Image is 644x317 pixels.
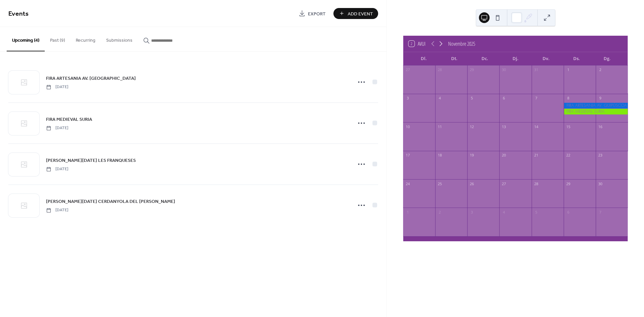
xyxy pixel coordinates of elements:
[564,103,628,108] div: FIRA ARTESANIA AV. GUIPÚSCOA
[437,67,442,72] div: 28
[405,96,410,101] div: 3
[448,40,475,48] div: Novembre 2025
[531,52,561,65] div: Dv.
[500,52,531,65] div: Dj.
[437,124,442,129] div: 11
[501,181,506,186] div: 27
[70,27,101,51] button: Recurring
[534,181,539,186] div: 28
[598,67,603,72] div: 2
[439,52,470,65] div: Dt.
[598,124,603,129] div: 16
[469,67,474,72] div: 29
[501,210,506,215] div: 4
[598,181,603,186] div: 30
[45,27,70,51] button: Past (9)
[534,210,539,215] div: 5
[501,67,506,72] div: 30
[501,153,506,158] div: 20
[333,8,378,19] button: Add Event
[405,67,410,72] div: 27
[566,67,571,72] div: 1
[46,156,136,164] a: [PERSON_NAME][DATE] LES FRANQUESES
[534,67,539,72] div: 31
[566,124,571,129] div: 15
[8,7,29,20] span: Events
[598,210,603,215] div: 7
[46,198,175,205] a: [PERSON_NAME][DATE] CERDANYOLA DEL [PERSON_NAME]
[566,181,571,186] div: 29
[405,210,410,215] div: 1
[566,153,571,158] div: 22
[469,153,474,158] div: 19
[469,52,500,65] div: Dc.
[437,181,442,186] div: 25
[46,198,175,205] span: [PERSON_NAME][DATE] CERDANYOLA DEL [PERSON_NAME]
[501,124,506,129] div: 13
[561,52,592,65] div: Ds.
[598,96,603,101] div: 9
[101,27,138,51] button: Submissions
[46,166,68,172] span: [DATE]
[46,116,92,123] span: FIRA MEDIEVAL SURIA
[46,75,136,82] span: FIRA ARTESANIA AV. [GEOGRAPHIC_DATA]
[408,52,439,65] div: Dl.
[566,210,571,215] div: 6
[469,181,474,186] div: 26
[501,96,506,101] div: 6
[405,153,410,158] div: 17
[405,181,410,186] div: 24
[294,8,331,19] a: Export
[534,96,539,101] div: 7
[46,207,68,213] span: [DATE]
[534,124,539,129] div: 14
[406,39,428,48] button: 2Avui
[534,153,539,158] div: 21
[348,10,373,17] span: Add Event
[469,96,474,101] div: 5
[564,109,628,114] div: FIRA MEDIEVAL SURIA
[437,210,442,215] div: 2
[469,210,474,215] div: 3
[7,27,45,51] button: Upcoming (4)
[469,124,474,129] div: 12
[598,153,603,158] div: 23
[46,157,136,164] span: [PERSON_NAME][DATE] LES FRANQUESES
[46,125,68,131] span: [DATE]
[592,52,622,65] div: Dg.
[437,96,442,101] div: 4
[46,115,92,123] a: FIRA MEDIEVAL SURIA
[405,124,410,129] div: 10
[308,10,326,17] span: Export
[437,153,442,158] div: 18
[46,84,68,90] span: [DATE]
[46,74,136,82] a: FIRA ARTESANIA AV. [GEOGRAPHIC_DATA]
[566,96,571,101] div: 8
